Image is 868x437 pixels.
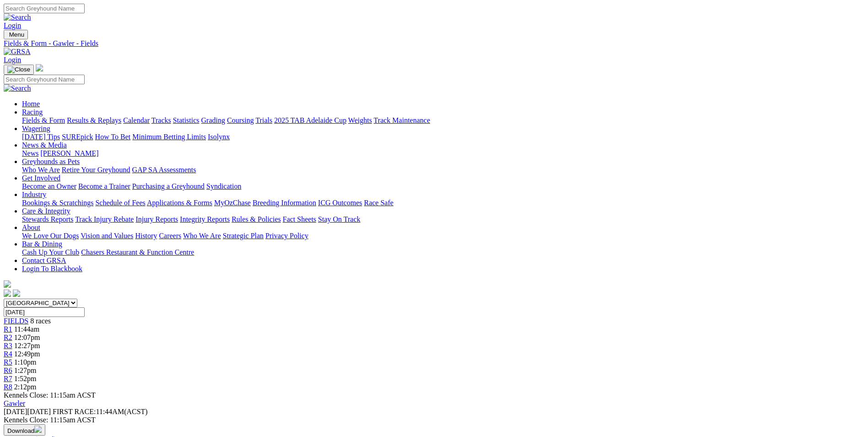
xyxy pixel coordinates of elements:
[62,133,93,141] a: SUREpick
[4,22,21,29] a: Login
[81,248,194,256] a: Chasers Restaurant & Function Centre
[9,31,24,38] span: Menu
[4,366,12,374] a: R6
[30,317,51,325] span: 8 races
[22,215,73,223] a: Stewards Reports
[4,408,51,415] span: [DATE]
[22,125,50,132] a: Wagering
[22,199,93,207] a: Bookings & Scratchings
[4,358,12,366] a: R5
[4,280,11,288] img: logo-grsa-white.png
[13,290,20,297] img: twitter.svg
[22,174,60,182] a: Get Involved
[208,133,230,141] a: Isolynx
[81,232,133,240] a: Vision and Values
[22,240,62,248] a: Bar & Dining
[22,232,864,240] div: About
[180,215,230,223] a: Integrity Reports
[4,408,27,415] span: [DATE]
[36,64,43,71] img: logo-grsa-white.png
[22,100,40,108] a: Home
[255,116,272,124] a: Trials
[22,133,60,141] a: [DATE] Tips
[22,108,43,116] a: Racing
[75,215,134,223] a: Track Injury Rebate
[22,116,864,125] div: Racing
[214,199,251,207] a: MyOzChase
[318,199,362,207] a: ICG Outcomes
[7,66,30,73] img: Close
[22,215,864,224] div: Care & Integrity
[22,232,79,240] a: We Love Our Dogs
[4,4,85,13] input: Search
[4,317,28,325] a: FIELDS
[4,375,12,382] a: R7
[22,141,67,149] a: News & Media
[40,149,98,157] a: [PERSON_NAME]
[14,325,39,333] span: 11:44am
[173,116,199,124] a: Statistics
[14,342,40,350] span: 12:27pm
[22,248,79,256] a: Cash Up Your Club
[95,199,145,207] a: Schedule of Fees
[123,116,150,124] a: Calendar
[132,182,205,190] a: Purchasing a Greyhound
[348,116,372,124] a: Weights
[132,133,206,141] a: Minimum Betting Limits
[4,333,12,341] a: R2
[22,191,46,198] a: Industry
[53,408,96,415] span: FIRST RACE:
[22,149,38,157] a: News
[62,166,130,174] a: Retire Your Greyhound
[4,65,34,75] button: Toggle navigation
[22,166,864,174] div: Greyhounds as Pets
[4,30,28,39] button: Toggle navigation
[4,56,21,64] a: Login
[147,199,212,207] a: Applications & Forms
[132,166,196,174] a: GAP SA Assessments
[22,133,864,141] div: Wagering
[34,426,42,433] img: download.svg
[14,358,37,366] span: 1:10pm
[4,342,12,350] a: R3
[223,232,264,240] a: Strategic Plan
[22,224,40,231] a: About
[265,232,308,240] a: Privacy Policy
[22,182,864,191] div: Get Involved
[183,232,221,240] a: Who We Are
[53,408,148,415] span: 11:44AM(ACST)
[22,265,82,273] a: Login To Blackbook
[4,391,96,399] span: Kennels Close: 11:15am ACST
[14,366,37,374] span: 1:27pm
[135,232,157,240] a: History
[14,350,40,358] span: 12:49pm
[206,182,241,190] a: Syndication
[22,116,65,124] a: Fields & Form
[151,116,171,124] a: Tracks
[4,84,31,93] img: Search
[4,350,12,358] a: R4
[4,13,31,22] img: Search
[227,116,254,124] a: Coursing
[4,383,12,391] a: R8
[67,116,121,124] a: Results & Replays
[4,416,864,424] div: Kennels Close: 11:15am ACST
[135,215,178,223] a: Injury Reports
[159,232,181,240] a: Careers
[4,399,25,407] a: Gawler
[22,199,864,207] div: Industry
[4,39,864,48] a: Fields & Form - Gawler - Fields
[4,424,45,436] button: Download
[232,215,281,223] a: Rules & Policies
[318,215,360,223] a: Stay On Track
[4,290,11,297] img: facebook.svg
[22,158,80,165] a: Greyhounds as Pets
[14,333,40,341] span: 12:07pm
[4,48,31,56] img: GRSA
